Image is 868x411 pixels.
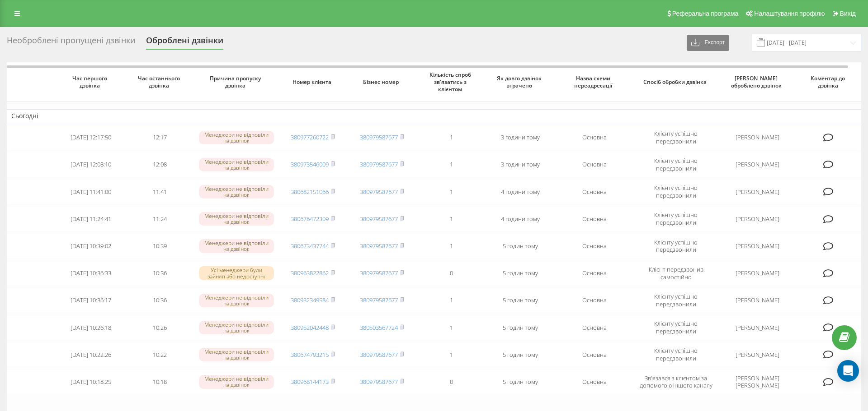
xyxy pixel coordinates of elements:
[417,342,486,367] td: 1
[634,261,718,286] td: Клієнт передзвонив самостійно
[355,79,409,86] span: Бізнес номер
[199,158,274,171] div: Менеджери не відповіли на дзвінок
[360,160,398,168] a: 380979587677
[291,215,329,223] a: 380676472309
[56,179,125,204] td: [DATE] 11:41:00
[360,269,398,277] a: 380979587677
[7,36,135,50] div: Необроблені пропущені дзвінки
[424,71,478,92] span: Кількість спроб зв'язатись з клієнтом
[417,369,486,394] td: 0
[417,179,486,204] td: 1
[360,215,398,223] a: 380979587677
[563,75,626,89] span: Назва схеми переадресації
[718,233,797,259] td: [PERSON_NAME]
[718,206,797,231] td: [PERSON_NAME]
[56,152,125,177] td: [DATE] 12:08:10
[634,288,718,313] td: Клієнту успішно передзвонили
[64,75,118,89] span: Час першого дзвінка
[486,342,555,367] td: 5 годин тому
[555,233,634,259] td: Основна
[199,185,274,199] div: Менеджери не відповіли на дзвінок
[125,369,194,394] td: 10:18
[493,75,547,89] span: Як довго дзвінок втрачено
[291,351,329,359] a: 380674793215
[804,75,854,89] span: Коментар до дзвінка
[486,315,555,340] td: 5 годин тому
[718,369,797,394] td: [PERSON_NAME] [PERSON_NAME]
[486,125,555,150] td: 3 години тому
[417,261,486,286] td: 0
[417,288,486,313] td: 1
[125,342,194,367] td: 10:22
[125,179,194,204] td: 11:41
[7,109,861,123] td: Сьогодні
[754,10,825,17] span: Налаштування профілю
[417,125,486,150] td: 1
[555,342,634,367] td: Основна
[718,152,797,177] td: [PERSON_NAME]
[199,375,274,388] div: Менеджери не відповіли на дзвінок
[634,315,718,340] td: Клієнту успішно передзвонили
[291,323,329,332] a: 380952042448
[125,233,194,259] td: 10:39
[291,133,329,141] a: 380977260722
[718,342,797,367] td: [PERSON_NAME]
[56,261,125,286] td: [DATE] 10:36:33
[634,152,718,177] td: Клієнту успішно передзвонили
[555,288,634,313] td: Основна
[640,374,712,390] span: Зв'язався з клієнтом за допомогою іншого каналу
[718,315,797,340] td: [PERSON_NAME]
[718,261,797,286] td: [PERSON_NAME]
[486,288,555,313] td: 5 годин тому
[56,233,125,259] td: [DATE] 10:39:02
[417,315,486,340] td: 1
[634,233,718,259] td: Клієнту успішно передзвонили
[125,125,194,150] td: 12:17
[360,188,398,196] a: 380979587677
[291,242,329,250] a: 380673437744
[133,75,187,89] span: Час останнього дзвінка
[360,296,398,304] a: 380979587677
[555,206,634,231] td: Основна
[199,294,274,307] div: Менеджери не відповіли на дзвінок
[486,233,555,259] td: 5 годин тому
[840,10,856,17] span: Вихід
[125,315,194,340] td: 10:26
[291,378,329,386] a: 380968144173
[417,206,486,231] td: 1
[417,233,486,259] td: 1
[726,75,789,89] span: [PERSON_NAME] оброблено дзвінок
[56,288,125,313] td: [DATE] 10:36:17
[486,261,555,286] td: 5 годин тому
[199,131,274,144] div: Менеджери не відповіли на дзвінок
[555,261,634,286] td: Основна
[555,369,634,394] td: Основна
[125,261,194,286] td: 10:36
[634,342,718,367] td: Клієнту успішно передзвонили
[56,206,125,231] td: [DATE] 11:24:41
[672,10,739,17] span: Реферальна програма
[56,342,125,367] td: [DATE] 10:22:26
[291,160,329,168] a: 380973546009
[199,348,274,361] div: Менеджери не відповіли на дзвінок
[199,239,274,253] div: Менеджери не відповіли на дзвінок
[199,266,274,280] div: Усі менеджери були зайняті або недоступні
[56,125,125,150] td: [DATE] 12:17:50
[555,315,634,340] td: Основна
[360,351,398,359] a: 380979587677
[360,378,398,386] a: 380979587677
[718,288,797,313] td: [PERSON_NAME]
[291,269,329,277] a: 380963822862
[634,206,718,231] td: Клієнту успішно передзвонили
[837,360,859,382] div: Open Intercom Messenger
[199,321,274,334] div: Менеджери не відповіли на дзвінок
[199,212,274,226] div: Менеджери не відповіли на дзвінок
[360,323,398,332] a: 380503567724
[718,179,797,204] td: [PERSON_NAME]
[634,179,718,204] td: Клієнту успішно передзвонили
[146,36,223,50] div: Оброблені дзвінки
[125,206,194,231] td: 11:24
[291,296,329,304] a: 380932349584
[125,288,194,313] td: 10:36
[486,369,555,394] td: 5 годин тому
